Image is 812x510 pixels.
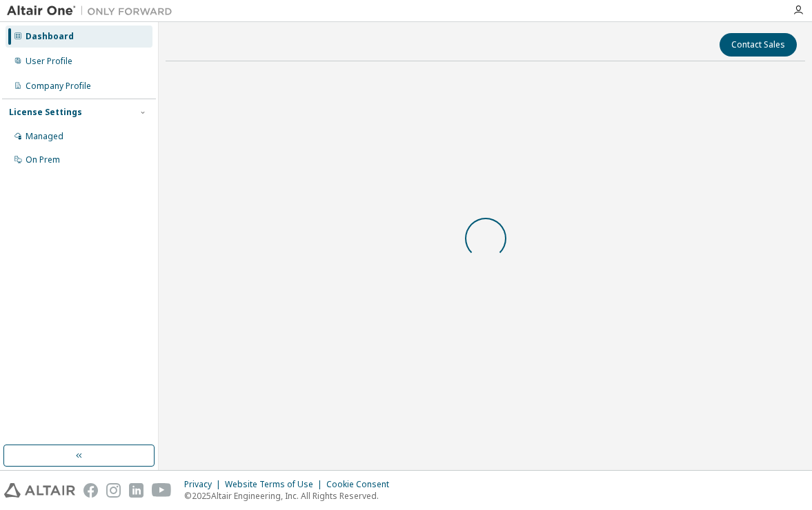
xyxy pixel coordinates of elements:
[4,483,75,498] img: altair_logo.svg
[720,33,797,57] button: Contact Sales
[7,4,179,18] img: Altair One
[26,154,60,165] div: On Prem
[26,31,74,42] div: Dashboard
[26,56,72,67] div: User Profile
[326,479,397,490] div: Cookie Consent
[152,483,172,498] img: youtube.svg
[129,483,143,498] img: linkedin.svg
[26,81,91,92] div: Company Profile
[83,483,98,498] img: facebook.svg
[184,490,397,502] p: © 2025 Altair Engineering, Inc. All Rights Reserved.
[106,483,121,498] img: instagram.svg
[225,479,326,490] div: Website Terms of Use
[26,131,63,142] div: Managed
[184,479,225,490] div: Privacy
[9,107,82,118] div: License Settings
